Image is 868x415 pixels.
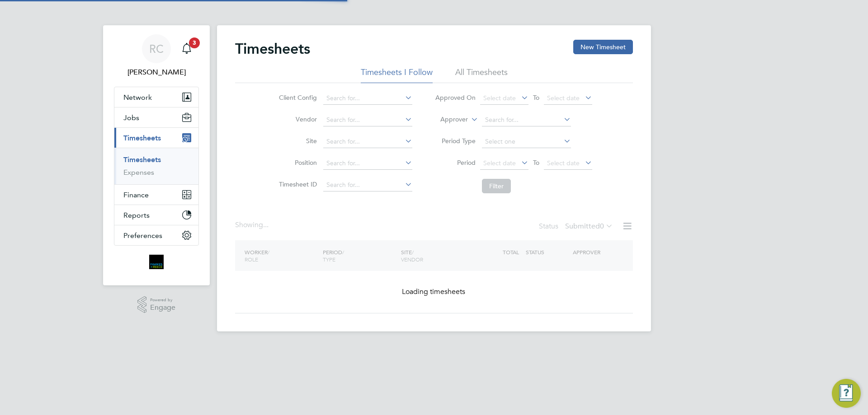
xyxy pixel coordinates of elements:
[114,148,198,184] div: Timesheets
[114,34,199,78] a: RC[PERSON_NAME]
[323,114,412,126] input: Search for...
[323,135,412,148] input: Search for...
[123,211,150,219] span: Reports
[547,159,580,167] span: Select date
[263,220,269,229] span: ...
[114,107,198,127] button: Jobs
[178,34,196,63] a: 3
[149,255,164,269] img: bromak-logo-retina.png
[123,168,154,177] a: Expenses
[435,137,476,145] label: Period Type
[435,93,476,102] label: Approved On
[123,93,152,102] span: Network
[276,115,317,123] label: Vendor
[123,191,149,199] span: Finance
[435,159,476,167] label: Period
[276,180,317,188] label: Timesheet ID
[482,179,511,193] button: Filter
[565,222,613,231] label: Submitted
[427,115,468,124] label: Approver
[323,157,412,170] input: Search for...
[482,114,571,126] input: Search for...
[832,379,861,408] button: Engage Resource Center
[150,304,175,312] span: Engage
[123,113,139,122] span: Jobs
[150,296,175,304] span: Powered by
[114,87,198,107] button: Network
[455,67,508,83] li: All Timesheets
[530,92,542,103] span: To
[276,159,317,167] label: Position
[483,159,516,167] span: Select date
[114,225,198,245] button: Preferences
[114,67,199,78] span: Roselyn Coelho
[323,179,412,191] input: Search for...
[149,43,164,55] span: RC
[123,134,161,142] span: Timesheets
[600,222,604,231] span: 0
[123,231,162,240] span: Preferences
[114,128,198,148] button: Timesheets
[137,296,176,313] a: Powered byEngage
[539,220,615,233] div: Status
[189,37,200,48] span: 3
[114,185,198,205] button: Finance
[573,40,633,54] button: New Timesheet
[483,94,516,102] span: Select date
[276,137,317,145] label: Site
[276,93,317,102] label: Client Config
[547,94,580,102] span: Select date
[235,40,310,58] h2: Timesheets
[530,157,542,168] span: To
[361,67,433,83] li: Timesheets I Follow
[323,92,412,105] input: Search for...
[482,135,571,148] input: Select one
[114,205,198,225] button: Reports
[235,220,270,230] div: Showing
[123,155,161,164] a: Timesheets
[103,25,210,285] nav: Main navigation
[114,255,199,269] a: Go to home page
